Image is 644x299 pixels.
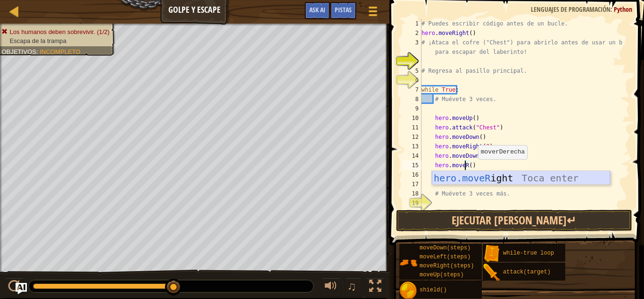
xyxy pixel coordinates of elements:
[403,189,421,198] div: 18
[420,287,447,293] span: shield()
[403,76,421,85] div: 6
[5,278,24,297] button: Ctrl + P: Play
[614,5,632,14] span: Python
[396,210,632,231] button: Ejecutar [PERSON_NAME]↵
[403,28,421,38] div: 2
[403,57,421,66] div: 4
[10,28,110,35] span: Los humanos deben sobrevivir. (1/2)
[403,94,421,104] div: 8
[366,278,385,297] button: Cambia a pantalla completa.
[309,5,325,14] span: Ask AI
[16,283,27,294] button: Ask AI
[403,179,421,189] div: 17
[481,148,525,155] code: moverDerecha
[40,48,80,55] span: Incompleto
[345,278,361,297] button: ♫
[403,151,421,161] div: 14
[403,66,421,76] div: 5
[503,269,551,275] span: attack(target)
[611,5,614,14] span: :
[420,272,464,278] span: moveUp(steps)
[403,132,421,142] div: 12
[36,48,40,55] span: :
[483,264,501,282] img: portrait.png
[420,254,471,260] span: moveLeft(steps)
[403,123,421,132] div: 11
[403,142,421,151] div: 13
[403,208,421,217] div: 20
[1,28,109,37] li: Los humanos deben sobrevivir.
[403,198,421,208] div: 19
[10,37,66,44] span: Escapa de la trampa
[420,263,474,269] span: moveRight(steps)
[403,161,421,170] div: 15
[483,245,501,263] img: portrait.png
[399,254,417,272] img: portrait.png
[335,5,352,14] span: Pistas
[503,250,554,256] span: while-true loop
[1,48,36,55] span: Objetivos
[361,2,385,24] button: Mostrar menú de juego
[347,279,356,293] span: ♫
[403,85,421,94] div: 7
[403,104,421,113] div: 9
[1,36,109,45] li: Escapa de la trampa
[322,278,340,297] button: Ajustar el volúmen
[403,113,421,123] div: 10
[403,170,421,179] div: 16
[403,19,421,28] div: 1
[420,245,471,251] span: moveDown(steps)
[305,2,330,19] button: Ask AI
[403,38,421,57] div: 3
[531,5,611,14] span: Lenguajes de programación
